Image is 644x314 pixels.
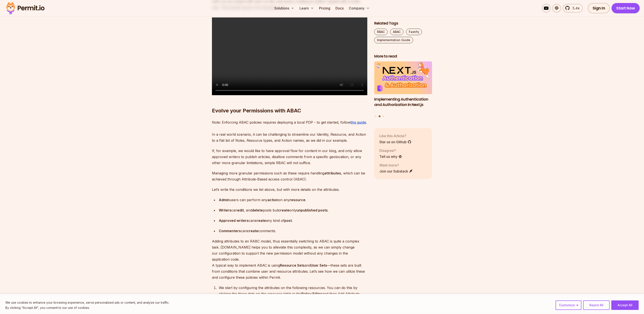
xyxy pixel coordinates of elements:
button: Reject All [583,300,610,310]
strong: Commenters [219,229,241,233]
a: Join our Substack [379,169,413,174]
button: Company [347,4,371,12]
button: Solutions [273,4,296,12]
strong: post [284,218,292,223]
p: Let’s write the conditions we list above, but with more details on the attributes. [212,187,367,193]
p: Managing more granular permissions such as these require handling , which can be achieved through... [212,170,367,182]
strong: Policy Editor [301,292,322,296]
strong: create [247,229,258,233]
a: Fastify [406,29,422,35]
strong: Resource Sets [280,263,305,267]
a: Tell us why [379,154,402,159]
h2: More to read [374,54,432,59]
h3: Implementing Authentication and Authorization in Next.js [374,97,432,107]
video: Sorry, your browser doesn't support embedded videos. [212,17,367,95]
img: Permit logo [4,1,46,16]
p: can any kind of . [219,218,367,224]
strong: unpublished posts [297,208,328,212]
p: We start by configuring the attributes on the following resources. You can do this by clicking th... [219,285,367,297]
p: can comments. [219,228,367,234]
a: Start Now [612,3,640,13]
strong: Admin [219,198,230,202]
p: By clicking "Accept All", you consent to our use of cookies. [5,305,169,310]
a: Docs [334,4,345,12]
p: Want more? [379,163,413,168]
a: Implementation Guide [374,37,413,43]
p: Like this Article? [379,133,411,138]
a: Pricing [317,4,332,12]
button: Learn [298,4,316,12]
p: If, for example, we would like to have approval flow for content in our blog, and only allow appr... [212,148,367,166]
button: Go to slide 1 [375,115,377,117]
a: 5.4k [563,4,583,12]
a: ABAC [390,29,403,35]
div: Posts [374,62,432,118]
p: Disagree? [379,148,402,153]
strong: resource [290,198,305,202]
strong: attributes [324,171,341,175]
strong: Approved writers [219,218,249,223]
a: Star us on Github [379,139,411,145]
button: Go to slide 3 [382,115,384,117]
li: 2 of 3 [374,62,432,113]
button: Customize [556,300,581,310]
button: Go to slide 2 [378,115,380,117]
p: can , and posts but only . [219,207,367,213]
p: Note: Enforcing ABAC policies requires deploying a local PDP - to get started, follow . In a real... [212,119,367,143]
a: Implementing Authentication and Authorization in Next.jsImplementing Authentication and Authoriza... [374,62,432,113]
strong: create [255,218,266,223]
p: Adding attributes to an RABC model, thus essentially switching to ABAC is quite a complex task. [... [212,238,367,280]
img: Implementing Authentication and Authorization in Next.js [374,62,432,94]
strong: User Sets [311,263,327,267]
strong: delete [252,208,263,212]
a: Sign In [588,3,610,13]
h2: Evolve your Permissions with ABAC [212,90,367,114]
strong: edit [237,208,244,212]
h2: Related Tags [374,21,432,26]
button: Accept All [611,300,639,310]
p: We use cookies to enhance your browsing experience, serve personalized ads or content, and analyz... [5,300,169,305]
strong: action [267,198,278,202]
strong: create [278,208,289,212]
span: 5.4k [570,6,580,11]
a: this guide [351,120,366,124]
strong: Writers [219,208,231,212]
a: RBAC [374,29,388,35]
p: users can perform any on any . [219,197,367,203]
